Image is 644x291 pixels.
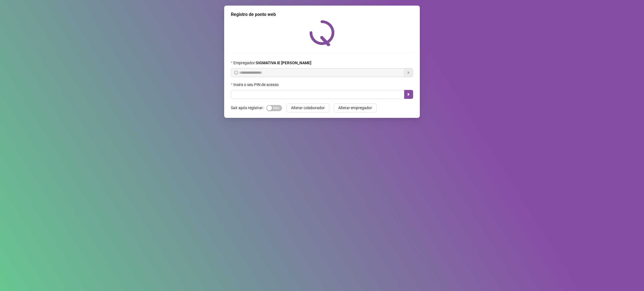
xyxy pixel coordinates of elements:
span: Empregador : [233,60,311,66]
div: Registro de ponto web [231,11,413,18]
button: Alterar colaborador [287,103,329,112]
span: caret-right [406,92,411,97]
span: Alterar empregador [338,105,372,111]
span: Alterar colaborador [291,105,325,111]
span: info-circle [234,71,238,75]
img: QRPoint [309,20,335,46]
button: Alterar empregador [334,103,377,112]
label: Sair após registrar [231,103,266,112]
label: Insira o seu PIN de acesso [231,82,282,88]
strong: SIGMATIVA IE [PERSON_NAME] [256,61,311,65]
